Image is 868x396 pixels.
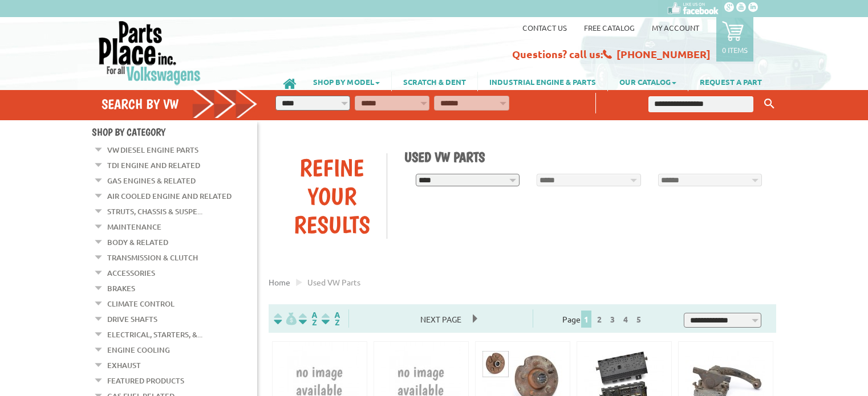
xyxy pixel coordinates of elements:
a: Contact us [522,23,567,32]
p: 0 items [722,45,748,55]
a: Transmission & Clutch [107,250,198,265]
h1: Used VW Parts [404,149,768,165]
a: Maintenance [107,219,161,234]
a: 2 [594,314,605,324]
a: Home [269,277,290,287]
a: Exhaust [107,358,141,373]
a: SCRATCH & DENT [392,72,477,91]
img: Sort by Sales Rank [319,312,342,325]
a: SHOP BY MODEL [302,72,391,91]
a: Featured Products [107,373,184,388]
a: Electrical, Starters, &... [107,327,202,342]
a: 3 [607,314,618,324]
img: filterpricelow.svg [274,312,297,325]
a: Drive Shafts [107,312,157,326]
a: REQUEST A PART [688,72,773,91]
a: Struts, Chassis & Suspe... [107,204,202,219]
span: Next Page [409,311,473,328]
div: Page [533,309,675,328]
a: Climate Control [107,296,175,311]
a: 5 [634,314,644,324]
img: Parts Place Inc! [98,20,202,85]
a: INDUSTRIAL ENGINE & PARTS [478,72,607,91]
a: 4 [620,314,631,324]
a: Engine Cooling [107,342,170,357]
span: 1 [581,311,591,328]
a: My Account [652,23,699,32]
a: Brakes [107,281,135,296]
span: used VW parts [307,277,360,287]
a: VW Diesel Engine Parts [107,142,198,157]
a: TDI Engine and Related [107,158,200,173]
button: Keyword Search [761,95,778,113]
a: Free Catalog [584,23,635,32]
a: OUR CATALOG [608,72,688,91]
a: Accessories [107,266,155,280]
a: Body & Related [107,235,168,250]
div: Refine Your Results [277,153,387,239]
img: Sort by Headline [297,312,319,325]
h4: Search by VW [102,96,258,112]
a: Air Cooled Engine and Related [107,189,232,203]
a: Next Page [409,314,473,324]
a: Gas Engines & Related [107,173,196,188]
h4: Shop By Category [92,126,257,138]
a: 0 items [716,17,753,62]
